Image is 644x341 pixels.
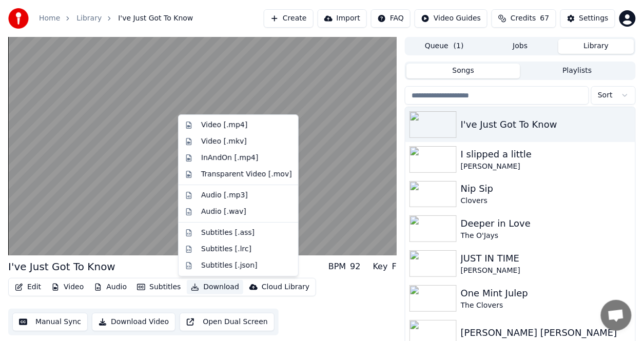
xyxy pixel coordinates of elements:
[180,313,275,331] button: Open Dual Screen
[371,9,411,28] button: FAQ
[201,228,255,238] div: Subtitles [.ass]
[90,280,131,294] button: Audio
[39,13,193,24] nav: breadcrumb
[201,169,292,179] div: Transparent Video [.mov]
[415,9,487,28] button: Video Guides
[511,13,536,24] span: Credits
[39,13,60,24] a: Home
[201,244,251,254] div: Subtitles [.lrc]
[201,136,247,147] div: Video [.mkv]
[201,260,258,271] div: Subtitles [.json]
[601,300,632,331] a: Open chat
[461,117,631,132] div: I've Just Got To Know
[560,9,615,28] button: Settings
[118,13,193,24] span: I've Just Got To Know
[76,13,102,24] a: Library
[406,64,520,78] button: Songs
[47,280,88,294] button: Video
[92,313,175,331] button: Download Video
[461,196,631,206] div: Clovers
[201,190,248,200] div: Audio [.mp3]
[461,300,631,311] div: The Clovers
[373,260,388,273] div: Key
[201,207,246,217] div: Audio [.wav]
[262,282,309,292] div: Cloud Library
[264,9,314,28] button: Create
[406,39,482,54] button: Queue
[461,147,631,162] div: I slipped a little
[520,64,634,78] button: Playlists
[201,153,259,163] div: InAndOn [.mp4]
[461,326,631,340] div: [PERSON_NAME] [PERSON_NAME]
[133,280,185,294] button: Subtitles
[540,13,550,24] span: 67
[8,259,115,274] div: I've Just Got To Know
[8,8,29,29] img: youka
[461,231,631,241] div: The O'Jays
[461,266,631,276] div: [PERSON_NAME]
[482,39,558,54] button: Jobs
[328,260,346,273] div: BPM
[461,286,631,300] div: One Mint Julep
[12,313,88,331] button: Manual Sync
[350,260,360,273] div: 92
[11,280,45,294] button: Edit
[461,216,631,231] div: Deeper in Love
[461,182,631,196] div: Nip Sip
[187,280,243,294] button: Download
[318,9,367,28] button: Import
[579,13,609,24] div: Settings
[558,39,634,54] button: Library
[598,90,613,101] span: Sort
[392,260,397,273] div: F
[454,41,464,51] span: ( 1 )
[492,9,556,28] button: Credits67
[201,120,247,130] div: Video [.mp4]
[461,251,631,266] div: JUST IN TIME
[461,162,631,172] div: [PERSON_NAME]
